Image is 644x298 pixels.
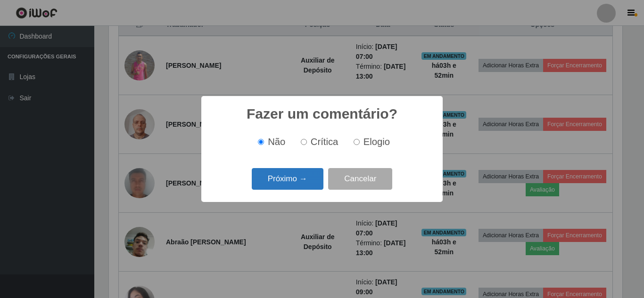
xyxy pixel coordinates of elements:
[354,139,360,145] input: Elogio
[301,139,307,145] input: Crítica
[268,137,285,147] span: Não
[252,168,323,190] button: Próximo →
[363,137,390,147] span: Elogio
[258,139,264,145] input: Não
[328,168,392,190] button: Cancelar
[247,105,397,122] h2: Fazer um comentário?
[311,137,339,147] span: Crítica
